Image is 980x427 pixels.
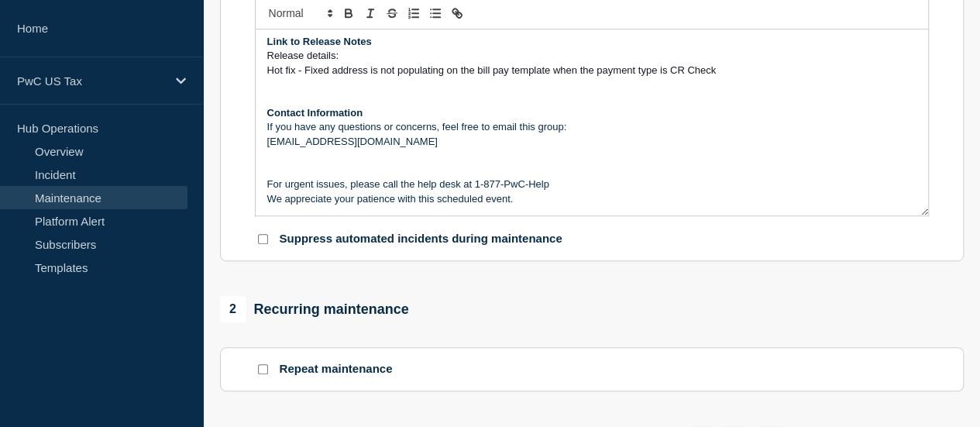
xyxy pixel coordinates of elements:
[267,64,717,76] span: Hot fix - Fixed address is not populating on the bill pay template when the payment type is CR Check
[267,135,916,149] p: [EMAIL_ADDRESS][DOMAIN_NAME]
[267,50,339,61] span: Release details:
[267,107,363,119] strong: Contact Information
[262,4,338,22] span: Font size
[267,192,916,206] p: We appreciate your patience with this scheduled event.
[359,4,381,22] button: Toggle italic text
[267,120,916,134] p: If you have any questions or concerns, feel free to email this group:
[280,232,562,246] p: Suppress automated incidents during maintenance
[403,4,425,22] button: Toggle ordered list
[446,4,468,22] button: Toggle link
[220,296,246,322] span: 2
[425,4,446,22] button: Toggle bulleted list
[267,177,916,191] p: For urgent issues, please call the help desk at 1-877-PwC-Help
[258,364,268,374] input: Repeat maintenance
[256,29,928,215] div: Message
[267,36,372,47] strong: Link to Release Notes
[17,74,166,88] p: PwC US Tax
[338,4,359,22] button: Toggle bold text
[220,296,409,322] div: Recurring maintenance
[280,362,393,377] p: Repeat maintenance
[381,4,403,22] button: Toggle strikethrough text
[258,234,268,244] input: Suppress automated incidents during maintenance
